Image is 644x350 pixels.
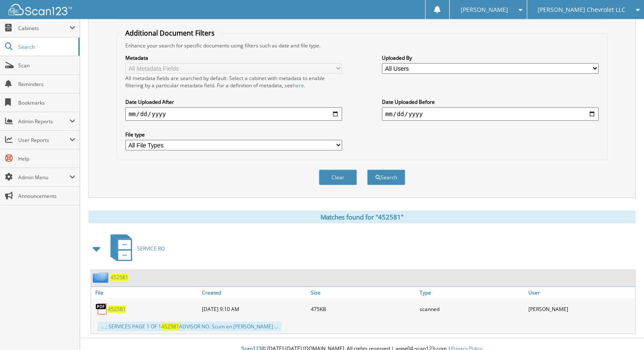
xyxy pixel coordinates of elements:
a: User [526,287,635,298]
a: SERVICE RO [105,232,165,265]
span: User Reports [18,136,69,144]
img: scan123-logo-white.svg [8,4,72,15]
span: [PERSON_NAME] Chevrolet LLC [538,7,625,12]
span: 452581 [161,323,179,330]
span: Admin Menu [18,174,69,181]
div: Enhance your search for specific documents using filters such as date and file type. [121,42,603,49]
input: start [125,107,342,121]
div: [DATE] 9:10 AM [200,300,309,317]
a: here [293,82,304,89]
a: Created [200,287,309,298]
span: Admin Reports [18,118,69,125]
button: Clear [319,169,357,185]
span: Search [18,43,74,50]
a: 452581 [108,306,126,313]
iframe: Chat Widget [602,309,644,350]
span: Announcements [18,192,75,200]
a: Type [417,287,526,298]
div: All metadata fields are searched by default. Select a cabinet with metadata to enable filtering b... [125,75,342,89]
input: end [382,107,599,121]
span: SERVICE RO [137,245,165,252]
label: File type [125,131,342,138]
a: Size [309,287,417,298]
div: [PERSON_NAME] [526,300,635,317]
label: Date Uploaded After [125,98,342,106]
a: File [91,287,200,298]
div: Matches found for "452581" [88,211,636,223]
label: Uploaded By [382,54,599,61]
span: Scan [18,62,75,69]
div: 475KB [309,300,417,317]
span: [PERSON_NAME] [460,7,508,12]
label: Metadata [125,54,342,61]
legend: Additional Document Filters [121,28,219,38]
div: ... ; SERVICES PAGE 1 OF 1 ADVISOR NO. Scum en [PERSON_NAME] ... [97,322,282,331]
span: Help [18,155,75,162]
button: Search [367,169,405,185]
div: scanned [417,300,526,317]
label: Date Uploaded Before [382,98,599,106]
span: Bookmarks [18,99,75,106]
img: folder2.png [93,272,111,283]
span: Reminders [18,81,75,88]
a: 452581 [111,274,128,281]
img: PDF.png [95,303,108,315]
span: Cabinets [18,25,69,32]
